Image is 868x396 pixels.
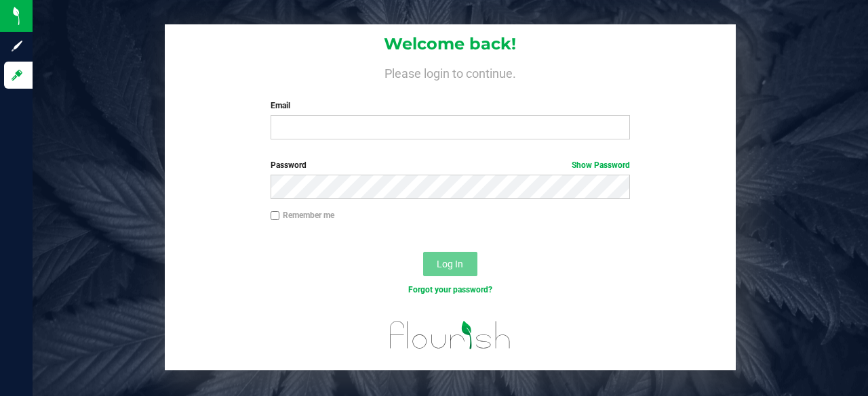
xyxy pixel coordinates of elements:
[271,211,280,221] input: Remember me
[10,39,24,53] inline-svg: Sign up
[271,100,631,112] label: Email
[10,68,24,82] inline-svg: Log in
[408,285,492,294] a: Forgot your password?
[271,209,334,221] label: Remember me
[437,259,463,269] span: Log In
[165,35,735,53] h1: Welcome back!
[165,64,735,81] h4: Please login to continue.
[271,160,307,170] span: Password
[379,311,521,359] img: flourish_logo.svg
[572,160,630,170] a: Show Password
[423,252,477,276] button: Log In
